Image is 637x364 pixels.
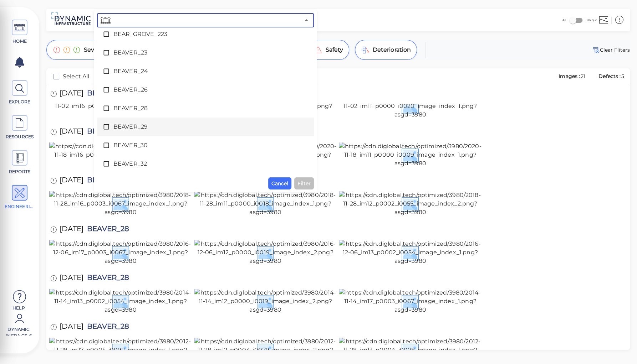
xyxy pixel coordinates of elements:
span: RESOURCES [5,134,35,140]
span: Select All [63,72,90,81]
a: EXPLORE [4,80,36,105]
img: https://cdn.diglobal.tech/optimized/3980/2014-11-14_im13_p0002_i0054_image_index_1.png?asgd=3980 [49,288,192,314]
img: https://cdn.diglobal.tech/optimized/3980/2016-12-06_im12_p0000_i0019_image_index_2.png?asgd=3980 [194,240,337,265]
img: https://cdn.diglobal.tech/optimized/3980/2018-11-28_im12_p0002_i0055_image_index_2.png?asgd=3980 [339,191,481,217]
span: BEAVER_30 [113,141,297,150]
iframe: Chat [607,332,632,359]
span: Help [4,305,34,311]
img: https://cdn.diglobal.tech/optimized/3980/2012-11-28_im17_p0005_i0092_image_index_1.png?asgd=3980 [49,337,192,363]
span: [DATE] [60,89,83,99]
span: REPORTS [5,168,35,175]
span: BEAVER_24 [113,67,297,76]
img: https://cdn.diglobal.tech/optimized/3980/2014-11-14_im17_p0003_i0067_image_index_1.png?asgd=3980 [339,288,481,314]
button: Clear Fliters [591,46,630,54]
img: https://cdn.diglobal.tech/optimized/3980/2016-12-06_im13_p0002_i0054_image_index_1.png?asgd=3980 [339,240,481,265]
span: Defects : [598,73,621,79]
img: https://cdn.diglobal.tech/optimized/3980/2018-11-28_im11_p0000_i0018_image_index_1.png?asgd=3980 [194,191,337,217]
span: ENGINEERING [5,203,35,210]
button: Close [301,15,311,25]
span: BEAVER_28 [83,274,129,284]
span: BEAVER_28 [83,128,129,137]
span: [DATE] [60,176,83,186]
span: Dynamic Infra CS-6 [4,326,34,336]
span: [DATE] [60,225,83,235]
span: 21 [581,73,585,79]
span: 5 [621,73,624,79]
span: HOME [5,38,35,45]
img: https://cdn.diglobal.tech/optimized/3980/2016-12-06_im17_p0003_i0067_image_index_1.png?asgd=3980 [49,240,192,265]
span: Cancel [271,179,288,188]
span: Filter [297,179,311,188]
span: BEAVER_28 [83,176,129,186]
img: https://cdn.diglobal.tech/optimized/3980/2022-11-02_im11_p0000_i0020_image_index_1.png?asgd=3980 [339,93,481,119]
span: BEAVER_28 [83,323,129,332]
span: Severity [84,46,107,54]
button: Cancel [268,177,291,189]
span: EXPLORE [5,99,35,105]
span: [DATE] [60,323,83,332]
span: BEAVER_29 [113,123,297,131]
span: Safety [325,46,343,54]
span: [DATE] [60,128,83,137]
span: Deterioration [372,46,411,54]
span: BEAR_GROVE_223 [113,30,297,38]
span: Images : [558,73,581,79]
span: BEAVER_28 [83,89,129,99]
a: REPORTS [4,150,36,175]
span: BEAVER_28 [113,104,297,113]
span: BEAVER_28 [83,225,129,235]
span: BEAVER_26 [113,85,297,94]
span: [DATE] [60,274,83,284]
img: https://cdn.diglobal.tech/optimized/3980/2012-11-28_im12_p0004_i0079_image_index_2.png?asgd=3980 [194,337,337,363]
a: HOME [4,20,36,45]
span: BEAVER_32 [113,160,297,168]
img: https://cdn.diglobal.tech/optimized/3980/2012-11-28_im13_p0004_i0078_image_index_1.png?asgd=3980 [339,337,481,363]
img: https://cdn.diglobal.tech/optimized/3980/2020-11-18_im11_p0000_i0009_image_index_1.png?asgd=3980 [339,142,481,168]
img: https://cdn.diglobal.tech/optimized/3980/2020-11-18_im16_p0003_i0058_image_index_1.png?asgd=3980 [49,142,192,168]
img: https://cdn.diglobal.tech/optimized/3980/2014-11-14_im12_p0000_i0019_image_index_2.png?asgd=3980 [194,288,337,314]
img: https://cdn.diglobal.tech/optimized/3980/2018-11-28_im16_p0003_i0067_image_index_1.png?asgd=3980 [49,191,192,217]
span: BEAVER_23 [113,48,297,57]
a: ENGINEERING [4,185,36,210]
img: https://cdn.diglobal.tech/optimized/3980/2022-11-02_im16_p0021_i0326_image_index_1.png?asgd=3980 [49,93,192,119]
div: All Unique [562,13,597,27]
button: Filter [294,177,314,189]
a: RESOURCES [4,115,36,140]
